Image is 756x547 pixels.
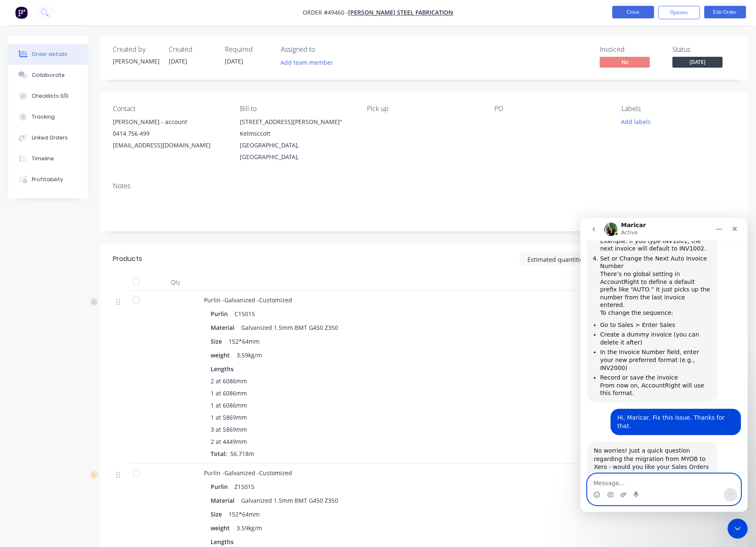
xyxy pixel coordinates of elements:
div: [GEOGRAPHIC_DATA], [GEOGRAPHIC_DATA], [240,139,354,163]
div: weight [211,522,233,534]
a: [PERSON_NAME] Steel Fabrication [349,9,453,17]
button: Collaborate [8,65,88,86]
div: 3.59kg/m [233,349,265,361]
button: Checklists 0/0 [8,86,88,106]
div: 152*64mm [225,508,263,520]
div: Labels [621,105,735,113]
div: [PERSON_NAME] - account0414 756 499[EMAIL_ADDRESS][DOMAIN_NAME] [113,116,227,151]
div: [STREET_ADDRESS][PERSON_NAME]" Kelmsccott[GEOGRAPHIC_DATA], [GEOGRAPHIC_DATA], [240,116,354,163]
iframe: Intercom live chat [580,218,748,512]
div: Timeline [32,155,54,162]
span: 2 at 4449mm [211,437,247,446]
div: Galvanized 1.5mm BMT G450 Z350 [238,494,341,506]
button: Tracking [8,106,88,127]
div: Bill to [240,105,354,113]
span: Order #49460 - [303,9,349,17]
div: Products [113,254,142,264]
div: [PERSON_NAME] [113,57,159,66]
span: [DATE] [169,57,187,65]
button: Timeline [8,148,88,169]
div: Purlin [211,308,231,320]
div: Size [211,335,225,347]
span: Purlin -Galvanized -Customized [204,296,292,304]
div: Discount [577,274,629,291]
div: Size [211,508,225,520]
div: PO [494,105,608,113]
div: Material [211,494,238,506]
div: Checklists 0/0 [32,92,69,100]
div: Assigned to [281,46,364,53]
button: Options [658,6,700,19]
button: Profitability [8,169,88,190]
div: Collaborate [32,71,65,79]
iframe: Intercom live chat [728,519,748,539]
div: 152*64mm [225,335,263,347]
span: Lengths [211,365,234,373]
button: Add team member [276,57,338,68]
div: Pick up [367,105,481,113]
div: [PERSON_NAME] - account [113,116,227,128]
span: [DATE] [225,57,243,65]
button: Add team member [281,57,338,68]
span: 1 at 5869mm [211,413,247,422]
span: Purlin -Galvanized -Customized [204,469,292,477]
div: Qty [150,274,201,291]
div: Material [211,322,238,334]
div: 0414 756 499 [113,128,227,139]
span: 2 at 6086mm [211,377,247,385]
div: [STREET_ADDRESS][PERSON_NAME]" Kelmsccott [240,116,354,139]
div: Tracking [32,113,55,121]
div: Purlin [211,481,231,493]
div: [EMAIL_ADDRESS][DOMAIN_NAME] [113,139,227,151]
span: Total: [211,450,227,458]
div: C15015 [231,308,258,320]
img: Factory [15,6,28,19]
span: [DATE] [672,57,723,67]
span: 3 at 5869mm [211,425,247,434]
span: Lengths [211,537,234,546]
div: Z15015 [231,481,258,493]
button: Add labels [617,116,655,127]
div: Order details [32,51,67,58]
div: 3.59kg/m [233,522,265,534]
div: Created by [113,46,159,53]
div: Status [672,46,735,53]
span: 1 at 6086mm [211,401,247,410]
div: Linked Orders [32,134,68,142]
button: [DATE] [672,57,723,69]
span: No [600,57,650,67]
div: weight [211,349,233,361]
div: Invoiced [600,46,662,53]
button: Edit Order [704,6,746,18]
span: 56.718m [227,450,257,458]
div: Galvanized 1.5mm BMT G450 Z350 [238,322,341,334]
div: Created [169,46,215,53]
button: Order details [8,44,88,65]
div: Profitability [32,176,63,183]
button: Close [612,6,654,18]
span: 1 at 6086mm [211,389,247,398]
div: Required [225,46,271,53]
